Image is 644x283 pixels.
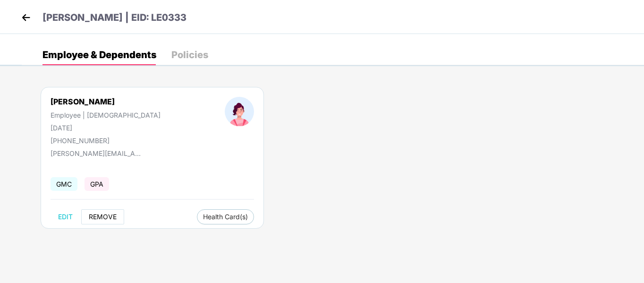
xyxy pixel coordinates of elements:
button: Health Card(s) [197,209,254,224]
div: [DATE] [51,124,161,132]
p: [PERSON_NAME] | EID: LE0333 [42,10,186,25]
div: [PERSON_NAME] [51,97,161,106]
span: GPA [85,177,109,191]
img: back [19,10,33,25]
button: REMOVE [81,209,124,224]
div: Employee | [DEMOGRAPHIC_DATA] [51,111,161,119]
span: EDIT [58,213,73,221]
div: [PERSON_NAME][EMAIL_ADDRESS][DOMAIN_NAME] [51,149,145,157]
span: GMC [51,177,77,191]
div: [PHONE_NUMBER] [51,137,161,145]
span: REMOVE [89,213,117,221]
button: EDIT [51,209,80,224]
div: Employee & Dependents [42,50,156,60]
div: Policies [171,50,208,60]
img: profileImage [225,97,254,126]
span: Health Card(s) [203,214,248,219]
